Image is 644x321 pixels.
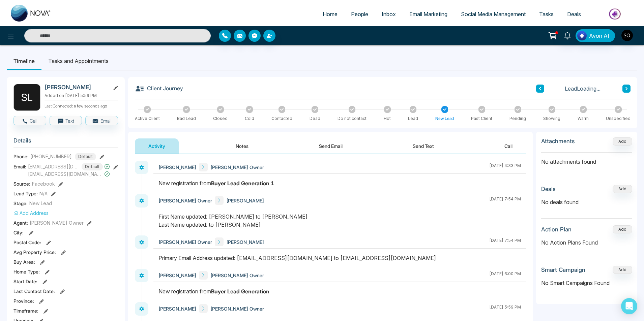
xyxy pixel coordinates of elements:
[576,29,615,42] button: Avon AI
[565,85,601,93] span: Lead Loading...
[210,272,264,279] span: [PERSON_NAME] Owner
[45,84,107,91] h2: [PERSON_NAME]
[222,138,262,154] button: Notes
[13,278,37,285] span: Start Date :
[226,238,264,246] span: [PERSON_NAME]
[13,229,24,236] span: City :
[541,266,585,273] h3: Smart Campaign
[13,180,30,187] span: Source:
[271,116,292,122] div: Contacted
[13,84,40,111] div: S L
[177,116,196,122] div: Bad Lead
[13,258,35,265] span: Buy Area :
[489,271,521,280] div: [DATE] 6:00 PM
[567,11,581,18] span: Deals
[13,307,38,314] span: Timeframe :
[543,116,560,122] div: Showing
[408,116,418,122] div: Lead
[613,266,632,274] button: Add
[310,116,320,122] div: Dead
[560,8,588,21] a: Deals
[245,116,254,122] div: Cold
[532,8,560,21] a: Tasks
[489,237,521,246] div: [DATE] 7:54 PM
[135,84,183,93] h3: Client Journey
[606,116,631,122] div: Unspecified
[399,138,447,154] button: Send Text
[541,226,572,233] h3: Action Plan
[210,305,264,312] span: [PERSON_NAME] Owner
[338,116,367,122] div: Do not contact
[13,153,29,160] span: Phone:
[13,210,49,217] button: Add Address
[539,11,554,18] span: Tasks
[158,164,196,171] span: [PERSON_NAME]
[509,116,526,122] div: Pending
[541,186,556,192] h3: Deals
[454,8,532,21] a: Social Media Management
[45,93,118,99] p: Added on [DATE] 5:59 PM
[541,153,632,166] p: No attachments found
[541,279,632,287] p: No Smart Campaigns Found
[613,225,632,233] button: Add
[135,116,160,122] div: Active Client
[13,239,41,246] span: Postal Code :
[305,138,356,154] button: Send Email
[375,8,403,21] a: Inbox
[489,163,521,171] div: [DATE] 4:33 PM
[323,11,338,18] span: Home
[613,138,632,144] span: Add
[316,8,344,21] a: Home
[28,170,103,178] span: [EMAIL_ADDRESS][DOMAIN_NAME]
[28,163,79,170] span: [EMAIL_ADDRESS][DOMAIN_NAME]
[158,305,196,312] span: [PERSON_NAME]
[135,138,179,154] button: Activity
[13,163,26,170] span: Email:
[591,6,640,22] img: Market-place.gif
[435,116,454,122] div: New Lead
[13,200,28,207] span: Stage:
[489,196,521,205] div: [DATE] 7:54 PM
[13,268,40,275] span: Home Type :
[621,30,633,41] img: User Avatar
[226,197,264,204] span: [PERSON_NAME]
[50,116,82,125] button: Text
[82,163,103,170] span: Default
[13,116,46,125] button: Call
[403,8,454,21] a: Email Marketing
[29,200,52,207] span: New Lead
[578,116,589,122] div: Warm
[351,11,368,18] span: People
[210,164,264,171] span: [PERSON_NAME] Owner
[613,185,632,193] button: Add
[158,197,212,204] span: [PERSON_NAME] Owner
[384,116,391,122] div: Hot
[30,153,72,160] span: [PHONE_NUMBER]
[13,137,118,148] h3: Details
[541,198,632,206] p: No deals found
[344,8,375,21] a: People
[41,52,115,70] li: Tasks and Appointments
[11,5,51,22] img: Nova CRM Logo
[85,116,118,125] button: Email
[409,11,447,18] span: Email Marketing
[489,304,521,313] div: [DATE] 5:59 PM
[13,249,56,256] span: Avg Property Price :
[213,116,228,122] div: Closed
[382,11,396,18] span: Inbox
[541,238,632,247] p: No Action Plans Found
[158,238,212,246] span: [PERSON_NAME] Owner
[13,190,38,197] span: Lead Type:
[613,137,632,146] button: Add
[471,116,492,122] div: Past Client
[45,102,118,109] p: Last Connected: a few seconds ago
[32,180,55,187] span: Facebook
[461,11,526,18] span: Social Media Management
[158,272,196,279] span: [PERSON_NAME]
[30,219,84,226] span: [PERSON_NAME] Owner
[39,190,48,197] span: N/A
[13,288,55,295] span: Last Contact Date :
[13,219,28,226] span: Agent:
[621,298,637,314] div: Open Intercom Messenger
[541,138,575,145] h3: Attachments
